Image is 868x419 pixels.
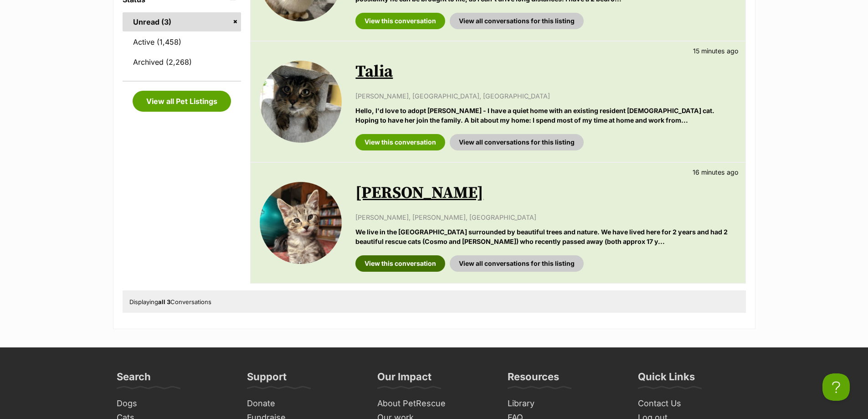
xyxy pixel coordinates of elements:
[450,255,584,272] a: View all conversations for this listing
[355,13,445,29] a: View this conversation
[693,167,739,177] p: 16 minutes ago
[693,46,739,56] p: 15 minutes ago
[355,227,736,247] p: We live in the [GEOGRAPHIC_DATA] surrounded by beautiful trees and nature. We have lived here for...
[260,182,342,264] img: Tabby McTat
[822,373,850,401] iframe: Help Scout Beacon - Open
[133,91,231,112] a: View all Pet Listings
[450,134,584,150] a: View all conversations for this listing
[247,370,287,388] h3: Support
[123,12,241,31] a: Unread (3)
[504,397,625,411] a: Library
[355,183,483,203] a: [PERSON_NAME]
[638,370,695,388] h3: Quick Links
[158,298,170,305] strong: all 3
[355,91,736,101] p: [PERSON_NAME], [GEOGRAPHIC_DATA], [GEOGRAPHIC_DATA]
[113,397,234,411] a: Dogs
[355,134,445,150] a: View this conversation
[355,62,393,82] a: Talia
[634,397,755,411] a: Contact Us
[123,32,241,52] a: Active (1,458)
[117,370,151,388] h3: Search
[374,397,495,411] a: About PetRescue
[355,212,736,222] p: [PERSON_NAME], [PERSON_NAME], [GEOGRAPHIC_DATA]
[260,61,342,143] img: Talia
[355,106,736,125] p: Hello, I'd love to adopt [PERSON_NAME] - I have a quiet home with an existing resident [DEMOGRAPH...
[355,255,445,272] a: View this conversation
[129,298,211,305] span: Displaying Conversations
[243,397,365,411] a: Donate
[508,370,559,388] h3: Resources
[377,370,431,388] h3: Our Impact
[123,52,241,72] a: Archived (2,268)
[450,13,584,29] a: View all conversations for this listing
